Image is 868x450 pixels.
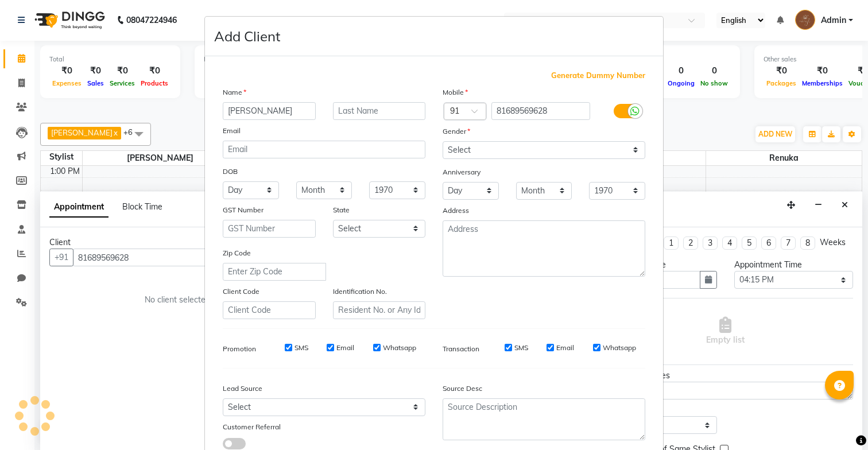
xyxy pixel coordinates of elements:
[223,205,263,215] label: GST Number
[223,383,262,394] label: Lead Source
[443,383,482,394] label: Source Desc
[333,286,387,297] label: Identification No.
[333,301,426,319] input: Resident No. or Any Id
[443,87,468,98] label: Mobile
[603,343,636,353] label: Whatsapp
[443,126,470,137] label: Gender
[214,26,280,46] h4: Add Client
[443,344,479,354] label: Transaction
[223,126,241,136] label: Email
[383,343,416,353] label: Whatsapp
[333,102,426,120] input: Last Name
[294,343,308,353] label: SMS
[223,248,251,258] label: Zip Code
[443,205,469,216] label: Address
[514,343,528,353] label: SMS
[333,205,350,215] label: State
[223,141,425,158] input: Email
[336,343,354,353] label: Email
[223,263,326,281] input: Enter Zip Code
[223,220,316,238] input: GST Number
[223,166,238,177] label: DOB
[491,102,591,120] input: Mobile
[223,102,316,120] input: First Name
[223,301,316,319] input: Client Code
[551,70,645,82] span: Generate Dummy Number
[223,286,259,297] label: Client Code
[223,344,256,354] label: Promotion
[223,422,281,432] label: Customer Referral
[443,167,480,177] label: Anniversary
[223,87,246,98] label: Name
[556,343,574,353] label: Email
